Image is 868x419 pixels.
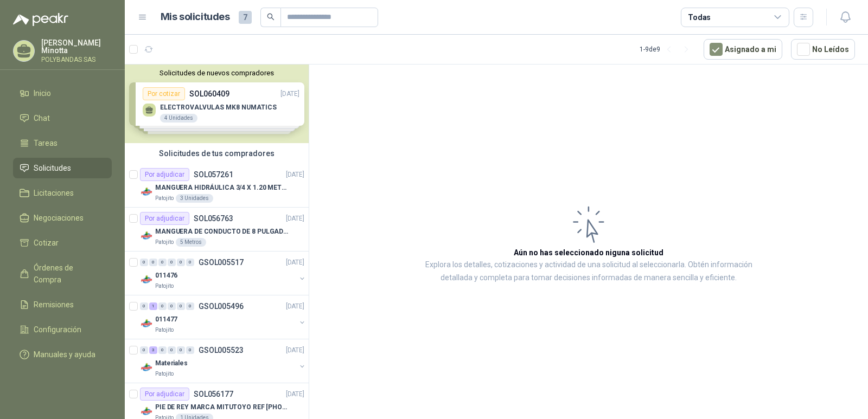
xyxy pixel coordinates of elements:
div: 1 - 9 de 9 [640,41,695,58]
p: GSOL005517 [199,259,244,266]
div: 0 [140,259,148,266]
span: Chat [34,112,50,124]
p: Patojito [155,194,174,203]
h1: Mis solicitudes [161,9,230,25]
p: GSOL005496 [199,302,244,310]
p: MANGUERA HIDRÁULICA 3/4 X 1.20 METROS DE LONGITUD HR-HR-ACOPLADA [155,183,290,193]
p: Explora los detalles, cotizaciones y actividad de una solicitud al seleccionarla. Obtén informaci... [418,259,759,285]
a: Licitaciones [13,183,112,203]
div: 0 [140,346,148,354]
p: 011477 [155,314,177,325]
span: Licitaciones [34,187,74,199]
div: Solicitudes de tus compradores [125,143,309,164]
img: Company Logo [140,361,153,374]
p: SOL056763 [194,215,233,222]
img: Company Logo [140,273,153,286]
div: 0 [186,259,194,266]
div: 0 [177,259,185,266]
div: 3 Unidades [176,194,213,203]
p: 011476 [155,270,177,281]
p: [DATE] [286,389,304,399]
a: Remisiones [13,294,112,315]
a: Tareas [13,133,112,153]
p: [DATE] [286,170,304,180]
span: Configuración [34,324,81,336]
div: 1 [149,302,157,310]
a: Configuración [13,319,112,340]
p: SOL057261 [194,171,233,178]
span: Inicio [34,87,51,99]
div: 0 [177,302,185,310]
a: Órdenes de Compra [13,257,112,290]
p: Patojito [155,238,174,247]
div: 5 Metros [176,238,206,247]
div: 3 [149,346,157,354]
a: Cotizar [13,233,112,253]
p: [DATE] [286,301,304,312]
div: Por adjudicar [140,388,189,401]
button: No Leídos [791,39,855,60]
a: Inicio [13,83,112,104]
button: Asignado a mi [704,39,782,60]
span: Negociaciones [34,212,84,224]
span: Manuales y ayuda [34,349,95,360]
div: Por adjudicar [140,168,189,181]
span: Cotizar [34,237,59,249]
img: Company Logo [140,405,153,418]
p: GSOL005523 [199,346,244,354]
a: Por adjudicarSOL057261[DATE] Company LogoMANGUERA HIDRÁULICA 3/4 X 1.20 METROS DE LONGITUD HR-HR-... [125,164,309,208]
img: Logo peakr [13,13,68,26]
button: Solicitudes de nuevos compradores [129,69,304,77]
div: 0 [186,346,194,354]
div: 0 [186,302,194,310]
img: Company Logo [140,229,153,242]
div: 0 [158,302,167,310]
span: Órdenes de Compra [34,262,101,286]
p: [DATE] [286,345,304,356]
div: 0 [168,346,176,354]
a: Negociaciones [13,208,112,228]
p: Patojito [155,282,174,291]
p: SOL056177 [194,390,233,398]
div: 0 [158,259,167,266]
div: Solicitudes de nuevos compradoresPor cotizarSOL060409[DATE] ELECTROVALVULAS MK8 NUMATICS4 Unidade... [125,65,309,143]
span: Remisiones [34,299,74,311]
div: 0 [140,302,148,310]
span: search [267,13,275,21]
a: Por adjudicarSOL056763[DATE] Company LogoMANGUERA DE CONDUCTO DE 8 PULGADAS DE ALAMBRE [PERSON_NA... [125,208,309,252]
h3: Aún no has seleccionado niguna solicitud [514,247,663,259]
img: Company Logo [140,185,153,198]
img: Company Logo [140,317,153,330]
p: PIE DE REY MARCA MITUTOYO REF [PHONE_NUMBER] [155,402,290,412]
div: Por adjudicar [140,212,189,225]
span: Solicitudes [34,162,71,174]
div: 0 [149,259,157,266]
p: Materiales [155,358,188,369]
div: 0 [158,346,167,354]
p: [PERSON_NAME] Minotta [41,39,112,54]
div: Todas [688,11,711,23]
div: 0 [177,346,185,354]
a: Manuales y ayuda [13,344,112,365]
p: POLYBANDAS SAS [41,56,112,63]
p: MANGUERA DE CONDUCTO DE 8 PULGADAS DE ALAMBRE [PERSON_NAME] PU [155,227,290,237]
p: Patojito [155,326,174,334]
a: 0 3 0 0 0 0 GSOL005523[DATE] Company LogoMaterialesPatojito [140,344,307,378]
span: 7 [239,11,252,24]
p: [DATE] [286,257,304,268]
span: Tareas [34,137,58,149]
div: 0 [168,259,176,266]
a: Solicitudes [13,158,112,178]
p: Patojito [155,370,174,378]
div: 0 [168,302,176,310]
a: Chat [13,108,112,128]
p: [DATE] [286,214,304,224]
a: 0 1 0 0 0 0 GSOL005496[DATE] Company Logo011477Patojito [140,300,307,334]
a: 0 0 0 0 0 0 GSOL005517[DATE] Company Logo011476Patojito [140,256,307,291]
